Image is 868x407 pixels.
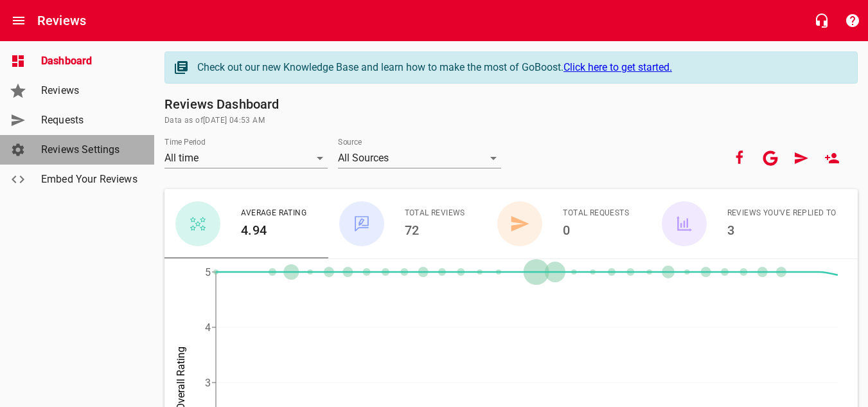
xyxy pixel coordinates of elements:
[405,220,465,240] h6: 72
[164,114,858,127] span: Data as of [DATE] 04:53 AM
[563,61,672,73] a: Click here to get started.
[41,53,139,69] span: Dashboard
[727,207,837,220] span: Reviews You've Replied To
[37,10,86,31] h6: Reviews
[817,143,847,174] a: New User
[241,207,306,220] span: Average Rating
[786,143,817,174] a: Request Review
[724,143,755,174] button: Your Facebook account is connected
[41,142,139,158] span: Reviews Settings
[755,143,786,174] button: Your google account is connected
[197,60,844,75] div: Check out our new Knowledge Base and learn how to make the most of GoBoost.
[41,113,139,128] span: Requests
[164,148,328,168] div: All time
[41,172,139,187] span: Embed Your Reviews
[3,5,34,36] button: Open drawer
[164,138,206,146] label: Time Period
[405,207,465,220] span: Total Reviews
[205,266,211,278] tspan: 5
[338,148,501,168] div: All Sources
[837,5,868,36] button: Support Portal
[727,220,837,240] h6: 3
[205,377,211,389] tspan: 3
[563,220,629,240] h6: 0
[41,83,139,98] span: Reviews
[563,207,629,220] span: Total Requests
[205,321,211,334] tspan: 4
[806,5,837,36] button: Live Chat
[338,138,362,146] label: Source
[164,94,858,114] h6: Reviews Dashboard
[241,220,306,240] h6: 4.94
